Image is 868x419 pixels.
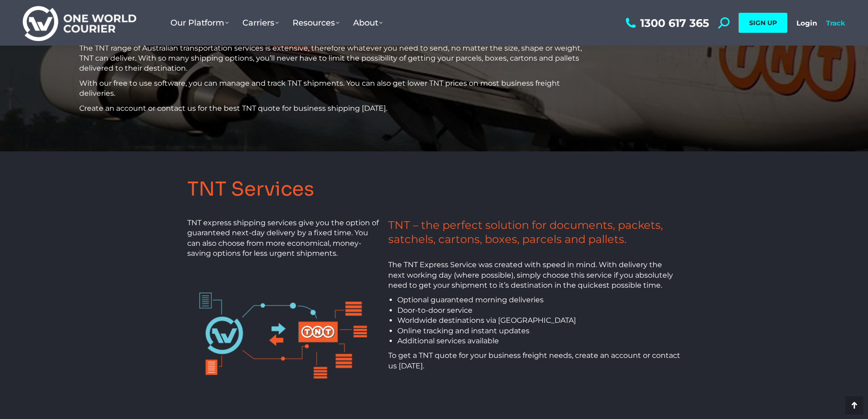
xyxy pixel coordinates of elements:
a: SIGN UP [739,13,787,33]
p: The TNT Express Service was created with speed in mind. With delivery the next working day (where... [388,260,680,290]
a: Resources [286,9,346,37]
li: Online tracking and instant updates [397,326,680,336]
p: TNT express shipping services give you the option of guaranteed next-day delivery by a fixed time... [187,218,380,259]
a: Our Platform [164,9,236,37]
a: About [346,9,390,37]
span: Resources [293,18,339,28]
span: Our Platform [170,18,229,28]
p: The TNT range of Australian transportation services is extensive, therefore whatever you need to ... [79,43,595,74]
p: With our free to use software, you can manage and track TNT shipments. You can also get lower TNT... [79,78,595,99]
li: Additional services available [397,336,680,346]
span: About [353,18,383,28]
a: Login [796,19,817,27]
li: Worldwide destinations via [GEOGRAPHIC_DATA] [397,316,680,326]
div: To get a TNT quote for your business freight needs, create an account or contact us [DATE]. [388,351,680,371]
img: TNT One World Courier Workflow [187,287,380,384]
a: Carriers [236,9,286,37]
span: SIGN UP [749,19,777,27]
a: 1300 617 365 [623,17,709,29]
li: Optional guaranteed morning deliveries [397,295,680,305]
h3: TNT Services [187,179,681,200]
p: Create an account or contact us for the best TNT quote for business shipping [DATE]. [79,103,595,114]
span: Carriers [242,18,279,28]
a: Track [826,19,845,27]
img: One World Courier [23,5,136,41]
p: TNT – the perfect solution for documents, packets, satchels, cartons, boxes, parcels and pallets. [388,218,680,246]
li: Door-to-door service [397,305,680,316]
